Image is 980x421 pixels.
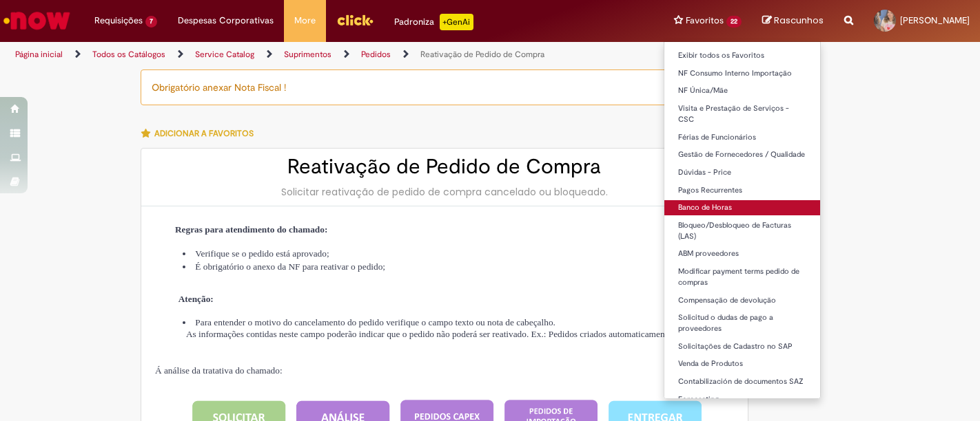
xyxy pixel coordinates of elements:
[664,83,820,98] a: NF Única/Mãe
[664,264,820,290] a: Modificar payment terms pedido de compras
[664,293,820,308] a: Compensação de devolução
[664,374,820,389] a: Contabilización de documentos SAZ
[195,49,254,60] a: Service Catalog
[900,14,970,26] span: [PERSON_NAME]
[440,14,473,30] p: +GenAi
[92,49,165,60] a: Todos os Catálogos
[183,260,734,273] li: É obrigatório o anexo da NF para reativar o pedido;
[726,16,742,28] span: 22
[294,14,316,28] span: More
[183,316,734,329] li: Para entender o motivo do cancelamento do pedido verifique o campo texto ou nota de cabeçalho.
[175,224,327,235] strong: Regras para atendimento do chamado:
[145,16,157,28] span: 7
[664,339,820,354] a: Solicitações de Cadastro no SAP
[186,329,703,339] span: As informações contidas neste campo poderão indicar que o pedido não poderá ser reativado. Ex.: P...
[664,165,820,180] a: Dúvidas - Price
[361,49,391,60] a: Pedidos
[774,14,824,27] span: Rascunhos
[155,220,175,240] img: Área de Transferência com preenchimento sólido
[1,7,72,34] img: ServiceNow
[664,356,820,371] a: Venda de Produtos
[664,183,820,198] a: Pagos Recurrentes
[183,247,734,260] li: Verifique se o pedido está aprovado;
[664,66,820,81] a: NF Consumo Interno Importação
[284,49,331,60] a: Suprimentos
[686,14,724,28] span: Favoritos
[155,185,734,199] div: Solicitar reativação de pedido de compra cancelado ou bloqueado.
[664,200,820,215] a: Banco de Horas
[394,14,473,30] div: Padroniza
[664,48,820,63] a: Exibir todos os Favoritos
[155,155,734,178] h2: Reativação de Pedido de Compra
[15,49,63,60] a: Página inicial
[94,14,143,28] span: Requisições
[664,310,820,336] a: Solicitud o dudas de pago a proveedores
[762,14,824,28] a: Rascunhos
[178,14,274,28] span: Despesas Corporativas
[664,218,820,244] a: Bloqueo/Desbloqueo de Facturas (LAS)
[664,41,821,399] ul: Favoritos
[664,130,820,145] a: Férias de Funcionários
[141,69,748,105] div: Obrigatório anexar Nota Fiscal !
[155,292,174,309] img: Aviso com preenchimento sólido
[336,10,374,30] img: click_logo_yellow_360x200.png
[178,294,214,304] strong: Atenção:
[141,119,261,148] button: Adicionar a Favoritos
[664,392,820,407] a: Forecasting
[664,147,820,162] a: Gestão de Fornecedores / Qualidade
[664,246,820,261] a: ABM proveedores
[154,128,254,139] span: Adicionar a Favoritos
[155,365,283,376] span: Á análise da tratativa do chamado:
[10,42,643,67] ul: Trilhas de página
[664,101,820,127] a: Visita e Prestação de Serviços - CSC
[420,49,544,60] a: Reativação de Pedido de Compra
